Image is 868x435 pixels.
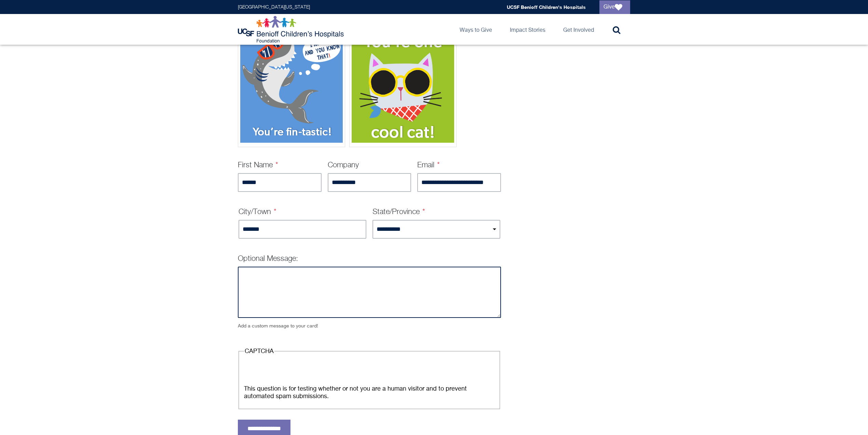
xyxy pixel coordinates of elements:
div: Shark [238,29,345,147]
div: Add a custom message to your card! [238,322,501,337]
img: Cat [352,32,454,143]
img: Shark [240,32,343,143]
img: Logo for UCSF Benioff Children's Hospitals Foundation [238,16,345,43]
label: Email [417,162,440,169]
iframe: Widget containing checkbox for hCaptcha security challenge [244,357,347,383]
a: Impact Stories [504,14,551,45]
label: City/Town [239,208,276,216]
label: First Name [238,162,278,169]
label: State/Province [372,208,425,216]
a: [GEOGRAPHIC_DATA][US_STATE] [238,5,310,10]
div: This question is for testing whether or not you are a human visitor and to prevent automated spam... [244,385,495,400]
a: Give [599,0,630,14]
a: Get Involved [558,14,599,45]
a: Ways to Give [454,14,498,45]
div: Cat [349,29,457,147]
label: Company [328,162,359,169]
label: Optional Message: [238,255,298,263]
legend: CAPTCHA [244,348,274,355]
a: UCSF Benioff Children's Hospitals [507,4,586,10]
